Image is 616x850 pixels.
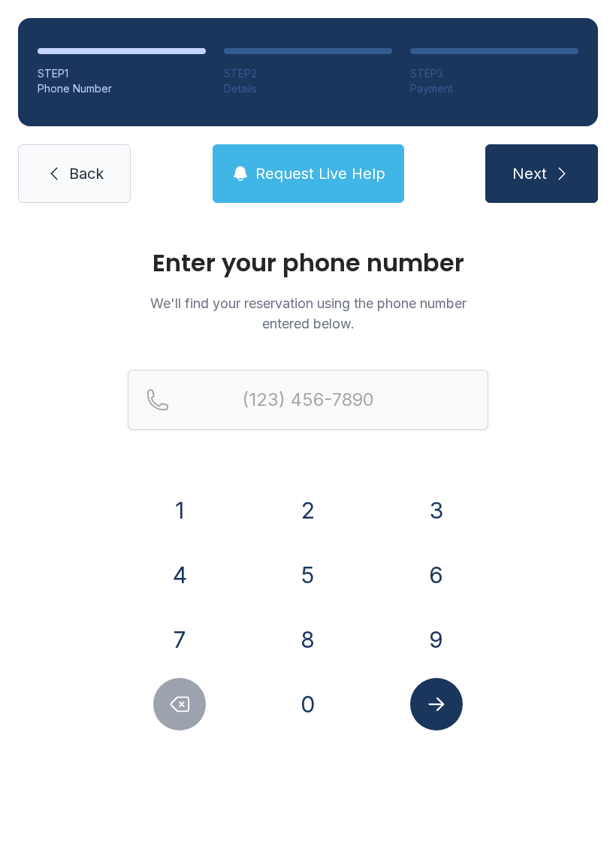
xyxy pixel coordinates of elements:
[69,163,104,184] span: Back
[153,549,206,601] button: 4
[512,163,547,184] span: Next
[410,549,463,601] button: 6
[410,484,463,537] button: 3
[224,81,392,96] div: Details
[128,293,488,334] p: We'll find your reservation using the phone number entered below.
[282,678,334,731] button: 0
[410,678,463,731] button: Submit lookup form
[38,81,206,96] div: Phone Number
[153,613,206,666] button: 7
[410,613,463,666] button: 9
[255,163,385,184] span: Request Live Help
[128,370,488,430] input: Reservation phone number
[153,484,206,537] button: 1
[282,549,334,601] button: 5
[410,66,578,81] div: STEP 3
[282,484,334,537] button: 2
[38,66,206,81] div: STEP 1
[153,678,206,731] button: Delete number
[282,613,334,666] button: 8
[224,66,392,81] div: STEP 2
[128,251,488,275] h1: Enter your phone number
[410,81,578,96] div: Payment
